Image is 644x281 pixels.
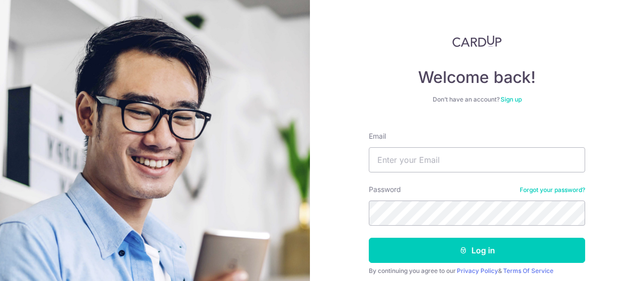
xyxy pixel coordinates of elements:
[369,238,585,263] button: Log in
[457,267,498,274] a: Privacy Policy
[369,184,401,195] label: Password
[369,147,585,172] input: Enter your Email
[452,35,502,47] img: CardUp Logo
[501,96,522,103] a: Sign up
[369,67,585,87] h4: Welcome back!
[369,96,585,104] div: Don’t have an account?
[369,131,386,141] label: Email
[503,267,553,274] a: Terms Of Service
[520,186,585,194] a: Forgot your password?
[369,267,585,275] div: By continuing you agree to our &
